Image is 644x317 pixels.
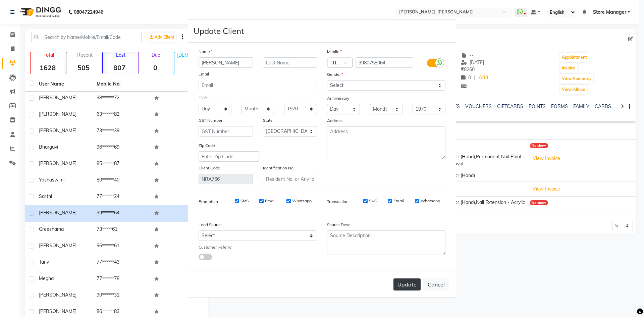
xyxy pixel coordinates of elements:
[369,198,377,204] label: SMS
[199,71,209,77] label: Email
[263,57,317,68] input: Last Name
[265,198,275,204] label: Email
[199,80,317,90] input: Email
[423,278,449,291] button: Cancel
[199,174,253,184] input: Client Code
[327,222,350,228] label: Source Desc
[292,198,312,204] label: Whatsapp
[240,198,249,204] label: SMS
[327,199,348,205] label: Transaction
[327,71,343,77] label: Gender
[356,57,414,68] input: Mobile
[199,126,253,137] input: GST Number
[263,165,294,171] label: Identification No.
[199,143,215,149] label: Zip Code
[421,198,440,204] label: Whatsapp
[199,49,212,55] label: Name
[199,117,222,123] label: GST Number
[263,174,317,184] input: Resident No. or Any Id
[327,95,349,101] label: Anniversary
[327,49,342,55] label: Mobile
[393,198,404,204] label: Email
[199,199,218,205] label: Promotion
[199,165,220,171] label: Client Code
[327,118,342,124] label: Address
[263,117,273,123] label: State
[199,95,207,101] label: DOB
[199,151,259,162] input: Enter Zip Code
[199,244,232,250] label: Customer Referral
[199,222,222,228] label: Lead Source
[194,25,244,37] h4: Update Client
[199,57,253,68] input: First Name
[393,278,421,290] button: Update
